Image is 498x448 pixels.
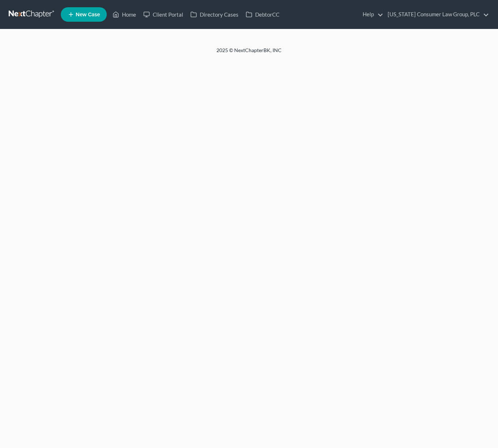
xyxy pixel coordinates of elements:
a: DebtorCC [242,8,283,21]
div: 2025 © NextChapterBK, INC [43,47,455,60]
a: Help [359,8,383,21]
a: Home [109,8,140,21]
a: [US_STATE] Consumer Law Group, PLC [384,8,489,21]
new-legal-case-button: New Case [61,7,107,22]
a: Client Portal [140,8,187,21]
a: Directory Cases [187,8,242,21]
